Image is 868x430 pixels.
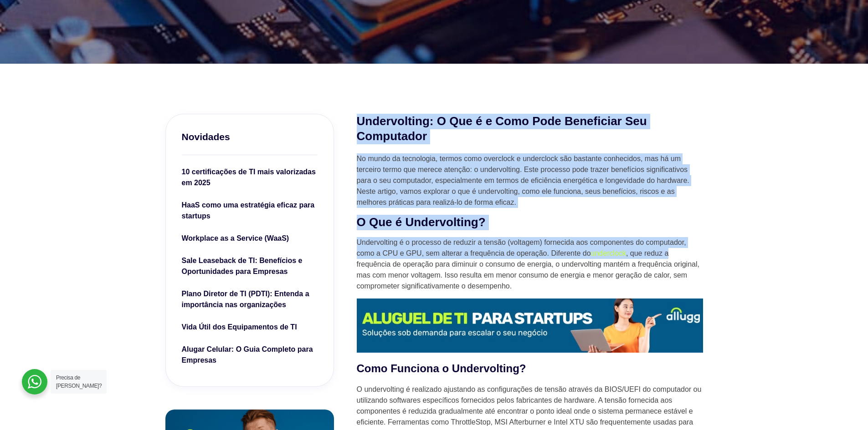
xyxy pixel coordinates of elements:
[182,167,318,191] a: 10 certificações de TI mais valorizadas em 2025
[357,215,703,230] h2: O Que é Undervolting?
[357,114,703,145] h2: Undervolting: O Que é e Como Pode Beneficiar Seu Computador
[822,386,868,430] iframe: Chat Widget
[182,322,318,335] a: Vida Útil dos Equipamentos de TI
[182,344,318,368] a: Alugar Celular: O Guia Completo para Empresas
[822,386,868,430] div: Widget de chat
[357,360,703,377] h3: Como Funciona o Undervolting?
[182,288,318,313] a: Plano Diretor de TI (PDTI): Entenda a importância nas organizações
[357,298,703,353] img: Aluguel de Notebook
[591,249,626,257] a: underclock
[182,233,318,246] a: Workplace as a Service (WaaS)
[182,200,318,224] a: HaaS como uma estratégia eficaz para startups
[182,130,318,143] h3: Novidades
[357,153,703,208] p: No mundo da tecnologia, termos como overclock e underclock são bastante conhecidos, mas há um ter...
[56,374,102,389] span: Precisa de [PERSON_NAME]?
[357,237,703,292] p: Undervolting é o processo de reduzir a tensão (voltagem) fornecida aos componentes do computador,...
[182,255,318,279] a: Sale Leaseback de TI: Benefícios e Oportunidades para Empresas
